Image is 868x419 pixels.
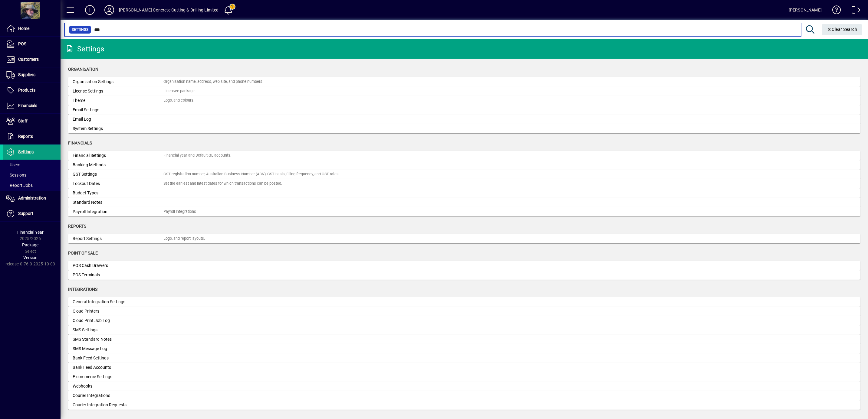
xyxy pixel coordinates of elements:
button: Clear [822,24,862,35]
a: ThemeLogo, and colours. [68,96,860,105]
div: [PERSON_NAME] Concrete Cutting & Drilling Limited [119,5,219,15]
a: Courier Integration Requests [68,400,860,410]
span: Report Jobs [6,183,33,188]
div: E-commerce Settings [73,374,163,380]
span: Customers [18,57,39,62]
span: Point of Sale [68,251,98,255]
a: E-commerce Settings [68,372,860,382]
div: [PERSON_NAME] [789,5,822,15]
a: Email Log [68,115,860,124]
div: Licensee package. [163,88,196,94]
a: Bank Feed Settings [68,353,860,363]
span: Users [6,162,20,167]
div: Bank Feed Accounts [73,364,163,371]
a: SMS Standard Notes [68,335,860,344]
a: POS [3,37,61,52]
div: Organisation name, address, web site, and phone numbers. [163,79,263,85]
span: Home [18,26,29,31]
div: Courier Integration Requests [73,402,163,408]
a: Financials [3,98,61,113]
div: Email Log [73,116,163,122]
a: Home [3,21,61,36]
span: Package [22,242,38,247]
div: Cloud Print Job Log [73,317,163,324]
a: Organisation SettingsOrganisation name, address, web site, and phone numbers. [68,77,860,86]
div: License Settings [73,88,163,94]
a: Sessions [3,170,61,180]
span: Sessions [6,173,26,177]
a: Cloud Printers [68,307,860,316]
div: Payroll Integrations [163,209,196,215]
button: Add [80,5,100,15]
div: Report Settings [73,235,163,242]
a: POS Cash Drawers [68,261,860,270]
div: Organisation Settings [73,79,163,85]
div: Lockout Dates [73,180,163,187]
span: Financials [68,141,92,145]
div: SMS Settings [73,327,163,333]
span: Version [23,255,38,260]
a: General Integration Settings [68,297,860,307]
span: Administration [18,196,46,200]
div: Banking Methods [73,162,163,168]
a: SMS Settings [68,325,860,335]
div: Budget Types [73,190,163,196]
span: Financial Year [17,230,44,235]
div: GST registration number, Australian Business Number (ABN), GST basis, Filing frequency, and GST r... [163,171,340,177]
div: Financial Settings [73,152,163,159]
div: Bank Feed Settings [73,355,163,361]
a: Report SettingsLogo, and report layouts. [68,234,860,243]
a: SMS Message Log [68,344,860,353]
a: Courier Integrations [68,391,860,400]
div: Payroll Integration [73,209,163,215]
a: POS Terminals [68,270,860,280]
a: Logout [847,1,860,21]
div: Cloud Printers [73,308,163,314]
a: System Settings [68,124,860,133]
a: Users [3,160,61,170]
span: Clear Search [827,27,857,32]
div: SMS Standard Notes [73,336,163,343]
a: Staff [3,114,61,129]
span: Staff [18,119,28,123]
div: Set the earliest and latest dates for which transactions can be posted. [163,181,282,187]
a: Lockout DatesSet the earliest and latest dates for which transactions can be posted. [68,179,860,188]
span: Settings [18,149,34,154]
div: POS Terminals [73,272,163,278]
div: Webhooks [73,383,163,389]
a: Email Settings [68,105,860,115]
a: Support [3,206,61,221]
div: Logo, and report layouts. [163,236,205,242]
a: Suppliers [3,67,61,83]
span: Reports [18,134,33,139]
div: SMS Message Log [73,346,163,352]
span: Products [18,88,35,93]
div: Settings [65,44,104,54]
a: Financial SettingsFinancial year, and Default GL accounts. [68,151,860,160]
span: Reports [68,224,86,229]
div: Logo, and colours. [163,98,194,103]
button: Profile [100,5,119,15]
div: System Settings [73,125,163,132]
a: License SettingsLicensee package. [68,86,860,96]
a: GST SettingsGST registration number, Australian Business Number (ABN), GST basis, Filing frequenc... [68,170,860,179]
div: Theme [73,97,163,104]
div: Email Settings [73,107,163,113]
a: Reports [3,129,61,144]
span: Financials [18,103,37,108]
a: Knowledge Base [828,1,841,21]
span: Support [18,211,33,216]
a: Bank Feed Accounts [68,363,860,372]
a: Budget Types [68,188,860,198]
a: Administration [3,191,61,206]
span: Settings [72,27,88,33]
div: Standard Notes [73,199,163,206]
div: Financial year, and Default GL accounts. [163,153,231,158]
a: Cloud Print Job Log [68,316,860,325]
a: Payroll IntegrationPayroll Integrations [68,207,860,216]
span: Suppliers [18,72,35,77]
a: Customers [3,52,61,67]
div: GST Settings [73,171,163,177]
a: Standard Notes [68,198,860,207]
a: Banking Methods [68,160,860,170]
